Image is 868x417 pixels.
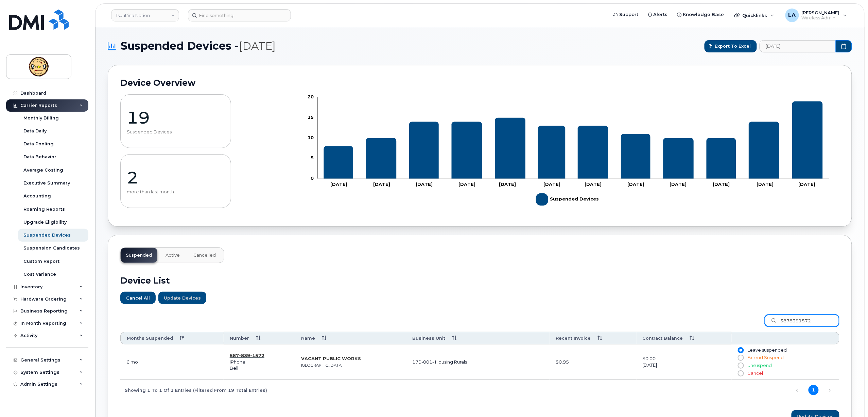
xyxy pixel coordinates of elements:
small: [GEOGRAPHIC_DATA] [301,363,343,368]
button: Choose Date [836,40,852,52]
td: 170-001- Housing Rurals [406,344,550,380]
div: Showing 1 to 1 of 1 entries (filtered from 19 total entries) [120,384,267,396]
button: Update Devices [158,292,206,304]
span: Bell [230,365,238,371]
span: [DATE] [239,39,276,52]
tspan: [DATE] [585,181,602,187]
span: Leave suspended [748,348,787,353]
strong: VACANT PUBLIC WORKS [301,356,361,361]
h2: Device Overview [120,78,839,88]
tspan: [DATE] [670,181,687,187]
span: Suspended Devices - [121,39,276,53]
a: Next [825,385,835,396]
span: Cancel All [126,295,150,301]
th: Name: activate to sort column ascending [295,332,406,344]
span: iPhone [230,359,245,365]
th: Business Unit: activate to sort column ascending [406,332,550,344]
tspan: 0 [311,176,314,181]
td: February 14, 2025 00:32 [120,344,224,380]
button: Export to Excel [705,40,757,52]
th: Recent Invoice: activate to sort column ascending [550,332,636,344]
tspan: 10 [308,135,314,140]
span: 1572 [250,353,264,358]
tspan: [DATE] [543,181,560,187]
g: Suspended Devices [536,191,599,208]
span: Cancelled [193,253,216,258]
div: [DATE] [643,362,726,368]
input: Unsuspend [738,363,743,368]
span: 587 [230,353,264,358]
span: Unsuspend [748,363,772,368]
tspan: [DATE] [799,181,816,187]
tspan: [DATE] [757,181,774,187]
tspan: 15 [308,114,314,120]
a: Previous [792,385,802,396]
h2: Device List [120,275,839,286]
span: Update Devices [164,295,201,301]
td: $0.95 [550,344,636,380]
span: Export to Excel [715,43,751,49]
tspan: 20 [308,94,314,100]
th: Contract Balance: activate to sort column ascending [637,332,732,344]
span: Cancel [748,371,763,376]
tspan: [DATE] [373,181,390,187]
tspan: [DATE] [416,181,433,187]
tspan: [DATE] [458,181,475,187]
tspan: 5 [311,155,314,161]
th: Number: activate to sort column ascending [224,332,295,344]
input: Cancel [738,371,743,376]
tspan: [DATE] [499,181,516,187]
input: archived_billing_data [760,40,836,52]
tspan: [DATE] [713,181,730,187]
g: Legend [536,191,599,208]
input: Search [765,315,839,327]
g: Chart [308,94,829,209]
g: Suspended Devices [324,101,822,179]
span: Active [166,253,180,258]
th: Months Suspended: activate to sort column descending [120,332,224,344]
a: 5878391572 [230,353,264,358]
input: Leave suspended [738,348,743,353]
p: more than last month [127,189,225,195]
a: 1 [809,385,819,395]
span: 839 [239,353,250,358]
span: Extend Suspend [748,355,784,360]
input: Extend Suspend [738,355,743,360]
p: 2 [127,167,225,188]
p: Suspended Devices [127,129,225,135]
button: Cancel All [120,292,156,304]
p: 19 [127,108,225,128]
tspan: [DATE] [330,181,347,187]
td: $0.00 [637,344,732,380]
tspan: [DATE] [627,181,644,187]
